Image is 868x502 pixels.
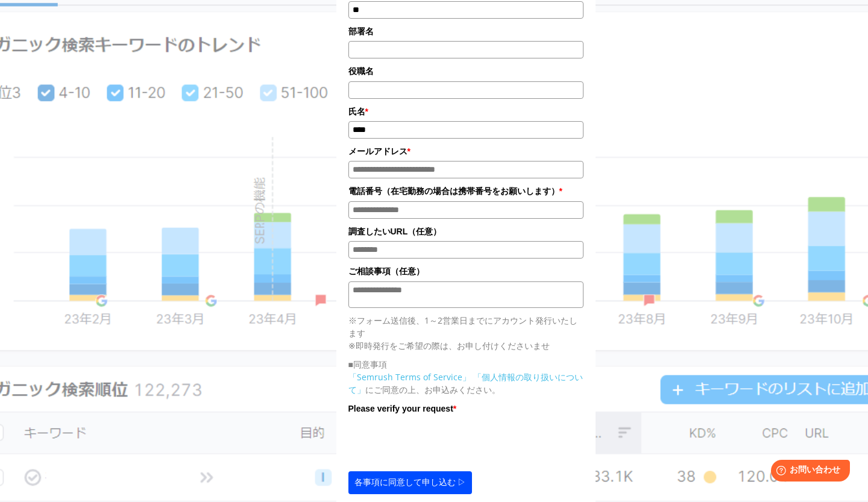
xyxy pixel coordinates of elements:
p: ■同意事項 [348,358,583,371]
label: 調査したいURL（任意） [348,225,583,238]
a: 「個人情報の取り扱いについて」 [348,371,583,395]
p: ※フォーム送信後、1～2営業日までにアカウント発行いたします ※即時発行をご希望の際は、お申し付けくださいませ [348,314,583,352]
label: 役職名 [348,64,583,78]
p: にご同意の上、お申込みください。 [348,371,583,396]
label: Please verify your request [348,402,583,415]
a: 「Semrush Terms of Service」 [348,371,471,383]
label: メールアドレス [348,145,583,158]
label: 氏名 [348,105,583,118]
button: 各事項に同意して申し込む ▷ [348,471,473,494]
label: 電話番号（在宅勤務の場合は携帯番号をお願いします） [348,184,583,198]
iframe: Help widget launcher [761,455,855,489]
iframe: reCAPTCHA [348,418,532,465]
label: 部署名 [348,25,583,38]
label: ご相談事項（任意） [348,265,583,278]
